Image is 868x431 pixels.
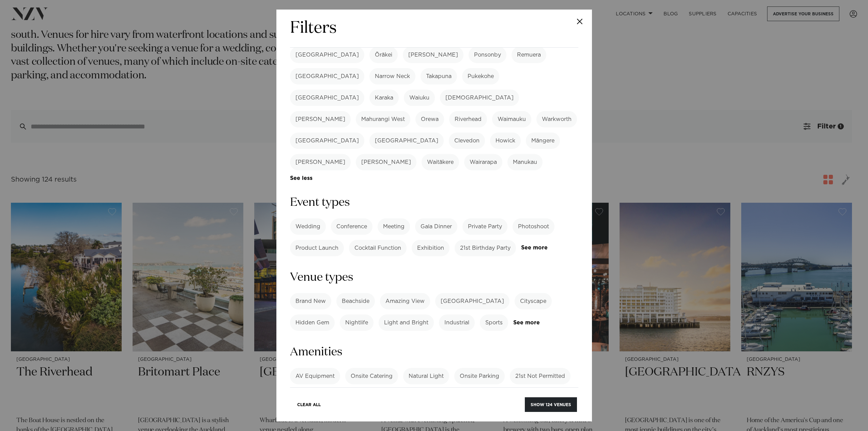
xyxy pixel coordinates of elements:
label: [PERSON_NAME] [403,47,463,63]
label: [DEMOGRAPHIC_DATA] [440,90,519,106]
button: Clear All [291,397,326,412]
button: Close [568,10,592,33]
label: 21st Birthday Party [455,240,516,256]
label: Waiuku [404,90,435,106]
label: Karaka [369,90,399,106]
label: Onsite Parking [454,368,505,384]
button: Show 124 venues [525,397,577,412]
h2: Filters [290,18,337,39]
label: Howick [490,133,521,149]
h3: Event types [290,195,578,210]
label: Nightlife [340,314,374,331]
label: Industrial [439,314,475,331]
label: Takapuna [421,68,457,84]
label: Meeting [378,218,410,235]
label: Exhibition [412,240,450,256]
label: Māngere [526,133,560,149]
label: Remuera [512,47,546,63]
label: Cocktail Function [349,240,407,256]
label: Natural Light [403,368,449,384]
label: Brand New [290,293,331,309]
label: Cityscape [515,293,552,309]
label: Riverhead [449,111,487,127]
label: Narrow Neck [369,68,415,84]
label: Waitākere [422,154,459,170]
label: Conference [331,218,372,235]
label: [GEOGRAPHIC_DATA] [290,68,364,84]
label: 21st Not Permitted [510,368,570,384]
label: Clevedon [449,133,485,149]
label: [GEOGRAPHIC_DATA] [435,293,509,309]
label: Photoshoot [513,218,554,235]
label: Hidden Gem [290,314,335,331]
label: [PERSON_NAME] [290,111,351,127]
label: Waimauku [492,111,531,127]
label: Ponsonby [469,47,506,63]
label: Beachside [336,293,375,309]
label: Wedding [290,218,326,235]
label: Warkworth [536,111,577,127]
h3: Venue types [290,270,578,285]
label: Light and Bright [379,314,434,331]
label: [GEOGRAPHIC_DATA] [290,90,364,106]
label: Orewa [415,111,444,127]
label: Gala Dinner [415,218,457,235]
label: [PERSON_NAME] [290,154,351,170]
label: AV Equipment [290,368,340,384]
h3: Amenities [290,344,578,360]
label: Sports [480,314,508,331]
label: Ōrākei [369,47,398,63]
label: [PERSON_NAME] [356,154,416,170]
label: [GEOGRAPHIC_DATA] [290,133,364,149]
label: [GEOGRAPHIC_DATA] [290,47,364,63]
label: Onsite Catering [345,368,398,384]
label: Product Launch [290,240,344,256]
label: [GEOGRAPHIC_DATA] [369,133,444,149]
label: Amazing View [380,293,430,309]
label: Mahurangi West [356,111,410,127]
label: Pukekohe [462,68,499,84]
label: Manukau [507,154,543,170]
label: Private Party [462,218,507,235]
label: Wairarapa [464,154,502,170]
